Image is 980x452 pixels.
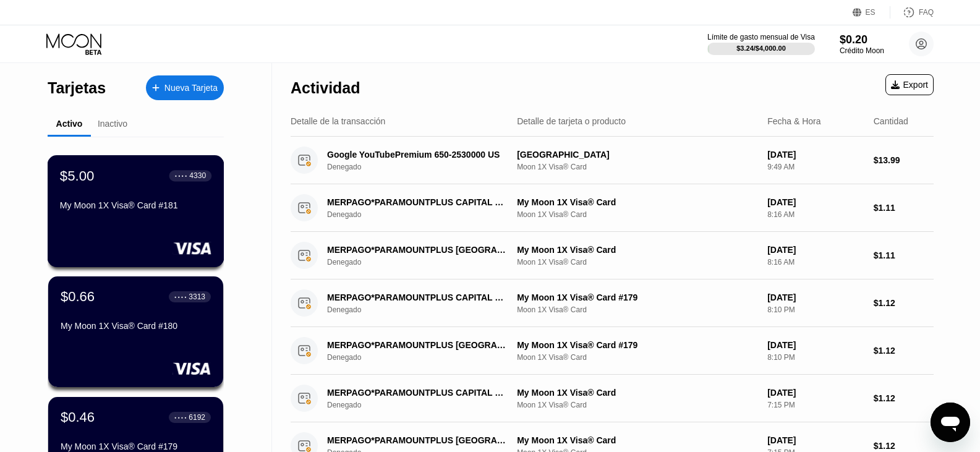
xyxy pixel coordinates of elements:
[327,388,508,398] div: MERPAGO*PARAMOUNTPLUS CAPITAL FEDERAR
[174,416,187,419] div: ● ● ● ●
[517,305,757,314] div: Moon 1X Visa® Card
[327,197,508,207] div: MERPAGO*PARAMOUNTPLUS CAPITAL FEDERAR
[767,258,864,267] div: 8:16 AM
[767,163,864,171] div: 9:49 AM
[874,116,908,126] div: Cantidad
[707,33,815,55] div: Límite de gasto mensual de Visa$3.24/$4,000.00
[327,305,522,314] div: Denegado
[327,245,508,255] div: MERPAGO*PARAMOUNTPLUS [GEOGRAPHIC_DATA] AR
[767,245,864,255] div: [DATE]
[517,210,757,219] div: Moon 1X Visa® Card
[98,119,127,129] div: Inactivo
[61,441,211,451] div: My Moon 1X Visa® Card #179
[291,279,934,327] div: MERPAGO*PARAMOUNTPLUS CAPITAL FEDERARDenegadoMy Moon 1X Visa® Card #179Moon 1X Visa® Card[DATE]8:...
[874,298,934,308] div: $1.12
[189,292,205,301] div: 3313
[853,6,890,19] div: ES
[767,388,864,398] div: [DATE]
[291,375,934,422] div: MERPAGO*PARAMOUNTPLUS CAPITAL FEDERARDenegadoMy Moon 1X Visa® CardMoon 1X Visa® Card[DATE]7:15 PM...
[189,171,206,180] div: 4330
[517,150,757,160] div: [GEOGRAPHIC_DATA]
[61,289,95,305] div: $0.66
[767,353,864,362] div: 8:10 PM
[517,388,757,398] div: My Moon 1X Visa® Card
[707,33,815,41] div: Límite de gasto mensual de Visa
[874,393,934,403] div: $1.12
[48,276,223,387] div: $0.66● ● ● ●3313My Moon 1X Visa® Card #180
[61,409,95,425] div: $0.46
[874,250,934,260] div: $1.11
[517,116,626,126] div: Detalle de tarjeta o producto
[767,305,864,314] div: 8:10 PM
[517,435,757,445] div: My Moon 1X Visa® Card
[174,295,187,299] div: ● ● ● ●
[767,401,864,409] div: 7:15 PM
[840,33,884,55] div: $0.20Crédito Moon
[291,232,934,279] div: MERPAGO*PARAMOUNTPLUS [GEOGRAPHIC_DATA] ARDenegadoMy Moon 1X Visa® CardMoon 1X Visa® Card[DATE]8:...
[890,6,934,19] div: FAQ
[874,346,934,356] div: $1.12
[327,210,522,219] div: Denegado
[866,8,876,17] div: ES
[767,210,864,219] div: 8:16 AM
[931,403,970,442] iframe: Botón para iniciar la ventana de mensajería
[874,155,934,165] div: $13.99
[56,119,83,129] div: Activo
[48,79,106,97] div: Tarjetas
[840,33,884,46] div: $0.20
[874,203,934,213] div: $1.11
[767,435,864,445] div: [DATE]
[175,174,187,177] div: ● ● ● ●
[517,163,757,171] div: Moon 1X Visa® Card
[327,353,522,362] div: Denegado
[919,8,934,17] div: FAQ
[327,340,508,350] div: MERPAGO*PARAMOUNTPLUS [GEOGRAPHIC_DATA] AR
[736,45,786,52] div: $3.24 / $4,000.00
[291,116,385,126] div: Detalle de la transacción
[146,75,224,100] div: Nueva Tarjeta
[874,441,934,451] div: $1.12
[840,46,884,55] div: Crédito Moon
[164,83,218,93] div: Nueva Tarjeta
[767,116,820,126] div: Fecha & Hora
[327,150,508,160] div: Google YouTubePremium 650-2530000 US
[517,197,757,207] div: My Moon 1X Visa® Card
[891,80,928,90] div: Export
[61,321,211,331] div: My Moon 1X Visa® Card #180
[60,168,95,184] div: $5.00
[48,156,223,267] div: $5.00● ● ● ●4330My Moon 1X Visa® Card #181
[327,258,522,267] div: Denegado
[327,163,522,171] div: Denegado
[291,137,934,184] div: Google YouTubePremium 650-2530000 USDenegado[GEOGRAPHIC_DATA]Moon 1X Visa® Card[DATE]9:49 AM$13.99
[517,401,757,409] div: Moon 1X Visa® Card
[767,292,864,302] div: [DATE]
[189,413,205,422] div: 6192
[767,197,864,207] div: [DATE]
[767,340,864,350] div: [DATE]
[517,258,757,267] div: Moon 1X Visa® Card
[291,79,360,97] div: Actividad
[327,401,522,409] div: Denegado
[517,245,757,255] div: My Moon 1X Visa® Card
[517,353,757,362] div: Moon 1X Visa® Card
[885,74,934,95] div: Export
[291,327,934,375] div: MERPAGO*PARAMOUNTPLUS [GEOGRAPHIC_DATA] ARDenegadoMy Moon 1X Visa® Card #179Moon 1X Visa® Card[DA...
[327,435,508,445] div: MERPAGO*PARAMOUNTPLUS [GEOGRAPHIC_DATA] AR
[517,292,757,302] div: My Moon 1X Visa® Card #179
[291,184,934,232] div: MERPAGO*PARAMOUNTPLUS CAPITAL FEDERARDenegadoMy Moon 1X Visa® CardMoon 1X Visa® Card[DATE]8:16 AM...
[517,340,757,350] div: My Moon 1X Visa® Card #179
[327,292,508,302] div: MERPAGO*PARAMOUNTPLUS CAPITAL FEDERAR
[767,150,864,160] div: [DATE]
[60,200,211,210] div: My Moon 1X Visa® Card #181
